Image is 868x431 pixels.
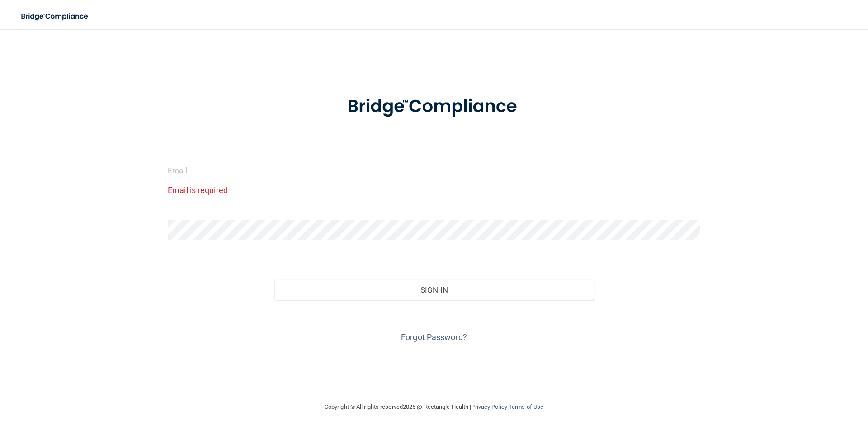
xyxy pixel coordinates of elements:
[274,280,594,300] button: Sign In
[401,332,467,342] a: Forgot Password?
[471,403,507,410] a: Privacy Policy
[269,393,599,422] div: Copyright © All rights reserved 2025 @ Rectangle Health | |
[329,83,539,130] img: bridge_compliance_login_screen.278c3ca4.svg
[168,160,700,180] input: Email
[14,7,97,26] img: bridge_compliance_login_screen.278c3ca4.svg
[168,183,700,198] p: Email is required
[509,403,543,410] a: Terms of Use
